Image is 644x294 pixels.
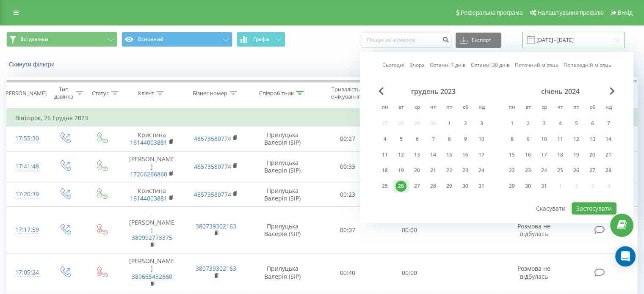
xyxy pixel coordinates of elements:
[603,118,614,129] div: 7
[53,86,73,100] div: Тип дзвінка
[587,149,598,160] div: 20
[461,9,523,16] span: Реферальна програма
[425,133,441,146] div: чт 7 груд 2023 р.
[395,149,406,160] div: 12
[517,264,550,280] span: Розмова не відбулась
[520,180,536,192] div: вт 30 січ 2024 р.
[317,182,379,207] td: 00:23
[441,117,457,130] div: пт 1 груд 2023 р.
[15,130,38,147] div: 17:55:30
[539,181,550,192] div: 31
[15,264,38,281] div: 17:05:24
[395,181,406,192] div: 26
[132,272,172,280] a: 380665432660
[7,110,638,126] td: Вівторок, 26 Грудня 2023
[520,164,536,177] div: вт 23 січ 2024 р.
[456,33,501,48] button: Експорт
[427,102,439,114] abbr: четвер
[248,182,317,207] td: Прилуцька Валерія (SIP)
[504,87,616,96] div: січень 2024
[610,87,615,95] span: Next Month
[539,149,550,160] div: 17
[409,148,425,161] div: ср 13 груд 2023 р.
[444,118,455,129] div: 1
[409,164,425,177] div: ср 20 груд 2023 р.
[441,164,457,177] div: пт 22 груд 2023 р.
[379,102,391,114] abbr: понеділок
[552,148,568,161] div: чт 18 січ 2024 р.
[248,253,317,292] td: Прилуцька Валерія (SIP)
[4,90,47,97] div: [PERSON_NAME]
[409,133,425,146] div: ср 6 груд 2023 р.
[476,149,487,160] div: 17
[473,164,489,177] div: нд 24 груд 2023 р.
[473,133,489,146] div: нд 10 груд 2023 р.
[393,133,409,146] div: вт 5 груд 2023 р.
[132,234,172,242] a: 380992773375
[568,117,584,130] div: пт 5 січ 2024 р.
[444,181,455,192] div: 29
[537,9,603,16] span: Налаштування профілю
[120,182,184,207] td: Кристина
[138,90,154,97] div: Клієнт
[520,117,536,130] div: вт 2 січ 2024 р.
[460,118,471,129] div: 2
[425,180,441,192] div: чт 28 груд 2023 р.
[382,61,404,69] a: Сьогодні
[552,164,568,177] div: чт 25 січ 2024 р.
[473,180,489,192] div: нд 31 груд 2023 р.
[571,118,582,129] div: 5
[522,102,534,114] abbr: вівторок
[248,207,317,253] td: Прилуцька Валерія (SIP)
[393,148,409,161] div: вт 12 груд 2023 р.
[568,148,584,161] div: пт 19 січ 2024 р.
[473,148,489,161] div: нд 17 груд 2023 р.
[460,165,471,176] div: 23
[457,148,473,161] div: сб 16 груд 2023 р.
[425,164,441,177] div: чт 21 груд 2023 р.
[506,134,517,145] div: 8
[600,148,616,161] div: нд 21 січ 2024 р.
[504,148,520,161] div: пн 15 січ 2024 р.
[506,118,517,129] div: 1
[476,165,487,176] div: 24
[395,134,406,145] div: 5
[259,90,294,97] div: Співробітник
[587,134,598,145] div: 13
[441,133,457,146] div: пт 8 груд 2023 р.
[536,133,552,146] div: ср 10 січ 2024 р.
[564,61,611,69] a: Попередній місяць
[379,207,440,253] td: 00:00
[473,117,489,130] div: нд 3 груд 2023 р.
[253,36,270,42] span: Графік
[428,149,439,160] div: 14
[248,126,317,151] td: Прилуцька Валерія (SIP)
[517,222,550,238] span: Розмова не відбулась
[317,253,379,292] td: 00:40
[444,134,455,145] div: 8
[600,133,616,146] div: нд 14 січ 2024 р.
[130,194,167,202] a: 16144003881
[552,117,568,130] div: чт 4 січ 2024 р.
[428,134,439,145] div: 7
[457,133,473,146] div: сб 9 груд 2023 р.
[237,32,285,47] button: Графік
[395,102,407,114] abbr: вівторок
[555,149,566,160] div: 18
[506,181,517,192] div: 29
[568,133,584,146] div: пт 12 січ 2024 р.
[603,149,614,160] div: 21
[572,202,616,214] button: Застосувати
[460,134,471,145] div: 9
[377,148,393,161] div: пн 11 груд 2023 р.
[393,164,409,177] div: вт 19 груд 2023 р.
[555,118,566,129] div: 4
[15,222,38,238] div: 17:17:59
[122,32,232,47] button: Основний
[325,86,367,100] div: Тривалість очікування
[194,135,231,143] a: 48573580774
[459,102,472,114] abbr: субота
[504,133,520,146] div: пн 8 січ 2024 р.
[377,180,393,192] div: пн 25 груд 2023 р.
[430,61,466,69] a: Останні 7 днів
